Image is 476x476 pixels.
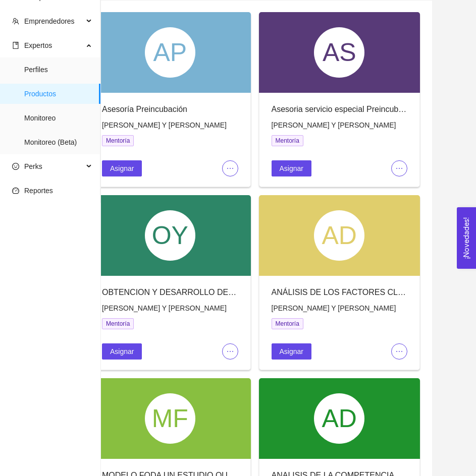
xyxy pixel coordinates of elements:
button: ellipsis [222,343,238,360]
div: Asesoría Preincubación [102,103,238,115]
div: AD [314,210,364,261]
span: Asignar [110,346,134,357]
button: Asignar [102,160,142,176]
div: Asesoria servicio especial Preincubacion CHF [272,103,408,115]
span: Mentoría [272,318,303,329]
button: Asignar [272,343,311,360]
button: Open Feedback Widget [457,207,476,269]
div: AD [314,393,364,444]
span: Monitoreo [24,108,92,128]
span: ellipsis [392,347,407,355]
span: Perks [24,162,42,170]
button: Asignar [102,343,142,360]
span: Mentoría [102,135,134,146]
span: ellipsis [392,164,407,172]
span: [PERSON_NAME] Y [PERSON_NAME] [272,121,396,129]
span: Reportes [24,187,53,195]
span: [PERSON_NAME] Y [PERSON_NAME] [102,304,227,312]
span: Monitoreo (Beta) [24,132,92,152]
span: dashboard [12,187,19,194]
span: ellipsis [223,164,238,172]
div: AP [145,27,195,78]
button: ellipsis [391,343,407,360]
span: [PERSON_NAME] Y [PERSON_NAME] [272,304,396,312]
div: MF [145,393,195,444]
span: smile [12,163,19,170]
span: Emprendedores [24,17,75,25]
span: book [12,42,19,49]
span: Mentoría [102,318,134,329]
span: ellipsis [223,347,238,355]
div: OY [145,210,195,261]
span: Perfiles [24,59,92,80]
span: Expertos [24,41,52,49]
span: Mentoría [272,135,303,146]
span: [PERSON_NAME] Y [PERSON_NAME] [102,121,227,129]
span: Asignar [280,346,303,357]
button: Asignar [272,160,311,176]
span: Asignar [110,163,134,174]
span: team [12,18,19,25]
span: Asignar [280,163,303,174]
div: OBTENCION Y DESARROLLO DE LAS VENTAJAS COMPETITIVAS [102,286,238,299]
button: ellipsis [222,160,238,176]
span: Productos [24,84,92,104]
div: ANÁLISIS DE LOS FACTORES CLAVES DE ÉXITO [272,286,408,299]
div: AS [314,27,364,78]
button: ellipsis [391,160,407,176]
